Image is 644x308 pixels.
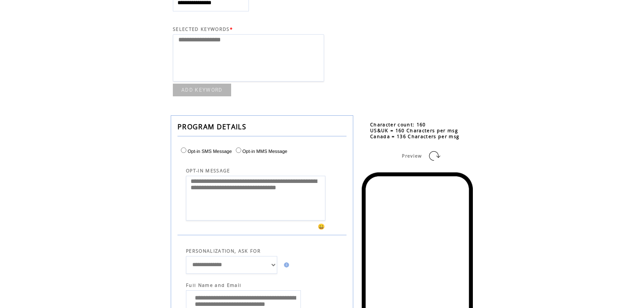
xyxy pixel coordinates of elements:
span: 😀 [318,223,325,230]
span: US&UK = 160 Characters per msg [370,128,458,134]
span: PROGRAM DETAILS [177,122,246,131]
span: Character count: 160 [370,122,426,128]
input: Opt-in MMS Message [236,147,241,153]
img: help.gif [281,262,289,267]
span: OPT-IN MESSAGE [186,168,230,174]
span: SELECTED KEYWORDS [173,26,230,32]
label: Opt-in MMS Message [234,149,287,154]
span: Full Name and Email [186,282,347,288]
a: ADD KEYWORD [173,84,231,96]
span: PERSONALIZATION, ASK FOR [186,248,261,254]
span: Preview [402,153,422,159]
label: Opt-in SMS Message [179,149,232,154]
input: Opt-in SMS Message [181,147,186,153]
span: Canada = 136 Characters per msg [370,134,459,139]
